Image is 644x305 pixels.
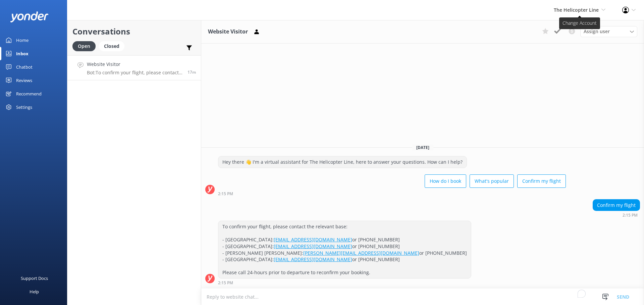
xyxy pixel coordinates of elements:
[218,156,467,168] div: Hey there 👋 I'm a virtual assistant for The Helicopter Line, here to answer your questions. How c...
[274,243,352,249] a: [EMAIL_ADDRESS][DOMAIN_NAME]
[99,41,124,51] div: Closed
[16,87,42,100] div: Recommend
[470,174,514,188] button: What's popular
[67,55,201,80] a: Website VisitorBot:To confirm your flight, please contact the relevant base: - [GEOGRAPHIC_DATA]:...
[187,69,196,75] span: Oct 04 2025 02:15pm (UTC +13:00) Pacific/Auckland
[517,174,566,188] button: Confirm my flight
[218,281,233,285] strong: 2:15 PM
[208,27,248,36] h3: Website Visitor
[72,42,99,50] a: Open
[554,7,599,13] span: The Helicopter Line
[623,213,638,217] strong: 2:15 PM
[16,47,29,60] div: Inbox
[72,41,96,51] div: Open
[425,174,466,188] button: How do I book
[218,280,471,285] div: Oct 04 2025 02:15pm (UTC +13:00) Pacific/Auckland
[274,256,352,262] a: [EMAIL_ADDRESS][DOMAIN_NAME]
[21,272,48,285] div: Support Docs
[274,236,352,243] a: [EMAIL_ADDRESS][DOMAIN_NAME]
[30,285,39,298] div: Help
[584,28,610,35] span: Assign user
[16,100,32,114] div: Settings
[10,11,49,22] img: yonder-white-logo.png
[16,33,29,47] div: Home
[218,221,471,278] div: To confirm your flight, please contact the relevant base: - [GEOGRAPHIC_DATA]: or [PHONE_NUMBER] ...
[303,250,419,256] a: [PERSON_NAME][EMAIL_ADDRESS][DOMAIN_NAME]
[201,289,644,305] textarea: To enrich screen reader interactions, please activate Accessibility in Grammarly extension settings
[16,74,32,87] div: Reviews
[16,60,33,74] div: Chatbot
[412,145,433,150] span: [DATE]
[99,42,128,50] a: Closed
[593,200,640,211] div: Confirm my flight
[580,26,637,37] div: Assign User
[218,191,566,196] div: Oct 04 2025 02:15pm (UTC +13:00) Pacific/Auckland
[87,61,182,68] h4: Website Visitor
[72,25,196,38] h2: Conversations
[218,192,233,196] strong: 2:15 PM
[87,70,182,76] p: Bot: To confirm your flight, please contact the relevant base: - [GEOGRAPHIC_DATA]: [EMAIL_ADDRES...
[593,213,640,217] div: Oct 04 2025 02:15pm (UTC +13:00) Pacific/Auckland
